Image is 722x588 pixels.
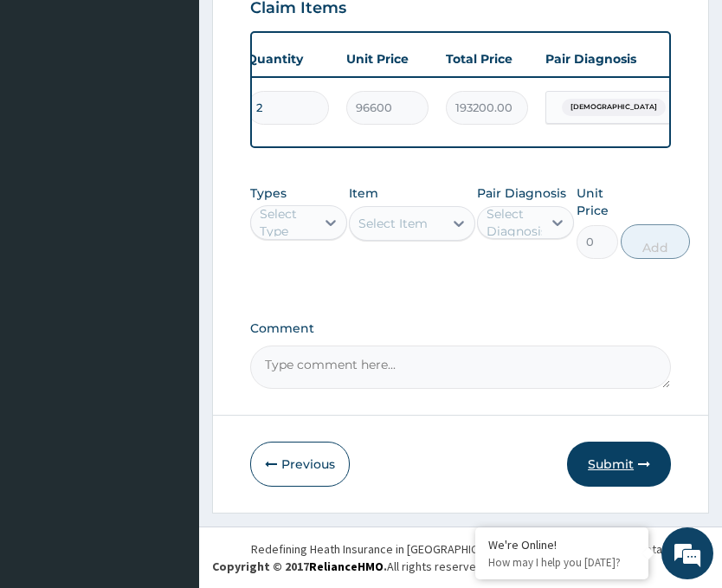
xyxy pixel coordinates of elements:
label: Comment [250,321,671,336]
div: Minimize live chat window [284,9,326,50]
label: Pair Diagnosis [477,184,566,202]
img: d_794563401_company_1708531726252_794563401 [32,87,70,130]
label: Unit Price [577,184,619,219]
th: Total Price [437,42,537,76]
button: Previous [250,442,350,487]
p: How may I help you today? [488,555,635,570]
label: Item [349,184,378,202]
div: Redefining Heath Insurance in [GEOGRAPHIC_DATA] using Telemedicine and Data Science! [251,540,709,558]
th: Unit Price [338,42,437,76]
footer: All rights reserved. [199,527,722,588]
div: Chat with us now [90,97,291,120]
button: Add [621,224,690,259]
button: Submit [567,442,671,487]
th: Quantity [238,42,338,76]
div: We're Online! [488,537,635,552]
span: [DEMOGRAPHIC_DATA] [562,99,666,116]
span: We're online! [100,181,239,356]
a: RelianceHMO [309,559,384,574]
textarea: Type your message and hit 'Enter' [9,398,330,459]
strong: Copyright © 2017 . [212,559,387,574]
label: Types [250,186,287,201]
div: Select Diagnosis [487,205,547,240]
div: Select Type [260,205,313,240]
